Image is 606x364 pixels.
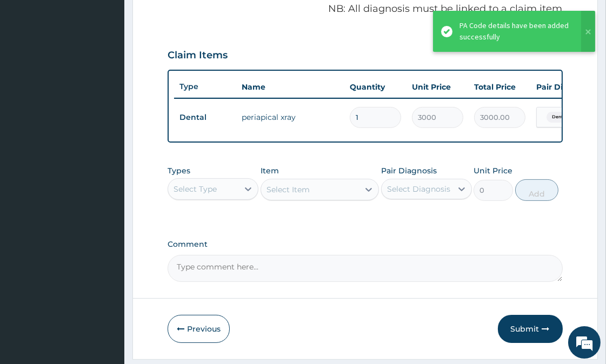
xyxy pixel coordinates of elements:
button: Previous [168,315,230,343]
th: Quantity [344,76,407,98]
button: Add [515,179,558,201]
td: periapical xray [236,106,344,128]
p: NB: All diagnosis must be linked to a claim item [168,2,562,16]
div: Chat with us now [56,60,182,75]
div: PA Code details have been added successfully [460,20,571,43]
th: Unit Price [407,76,469,98]
span: We're online! [63,112,149,221]
h3: Claim Items [168,50,228,62]
label: Comment [168,240,562,249]
td: Dental [174,107,236,127]
span: Dental caries [547,112,586,123]
th: Type [174,77,236,97]
th: Name [236,76,344,98]
label: Types [168,166,190,176]
div: Minimize live chat window [177,5,203,31]
div: Select Diagnosis [387,184,450,194]
th: Total Price [469,76,531,98]
textarea: Type your message and hit 'Enter' [5,246,206,284]
button: Submit [498,315,563,343]
label: Item [261,165,279,176]
img: d_794563401_company_1708531726252_794563401 [20,54,44,81]
div: Select Type [174,184,217,194]
label: Pair Diagnosis [381,165,437,176]
label: Unit Price [474,165,512,176]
